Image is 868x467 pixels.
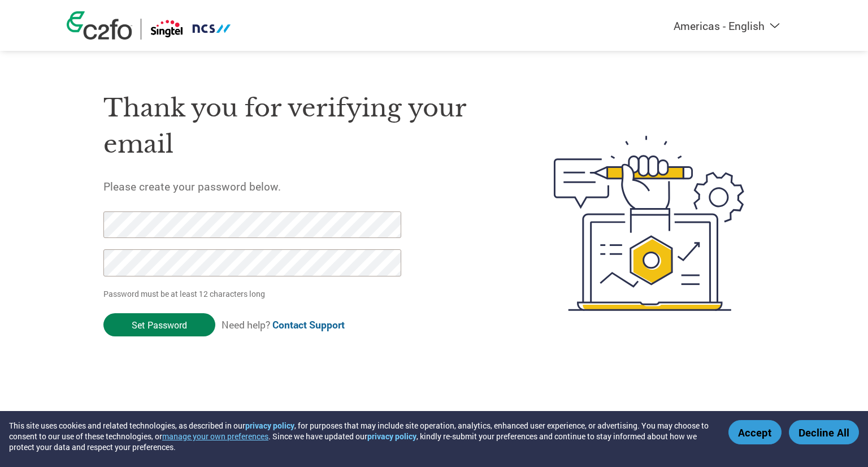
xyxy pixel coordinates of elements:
[245,420,294,431] a: privacy policy
[728,420,782,444] button: Accept
[9,420,712,452] div: This site uses cookies and related technologies, as described in our , for purposes that may incl...
[103,90,500,163] h1: Thank you for verifying your email
[272,318,345,331] a: Contact Support
[789,420,859,444] button: Decline All
[103,179,500,193] h5: Please create your password below.
[67,11,132,40] img: c2fo logo
[222,318,345,331] span: Need help?
[162,431,268,442] button: manage your own preferences
[150,19,232,40] img: Singtel
[103,288,405,300] p: Password must be at least 12 characters long
[103,313,215,336] input: Set Password
[367,431,416,442] a: privacy policy
[533,73,765,373] img: create-password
